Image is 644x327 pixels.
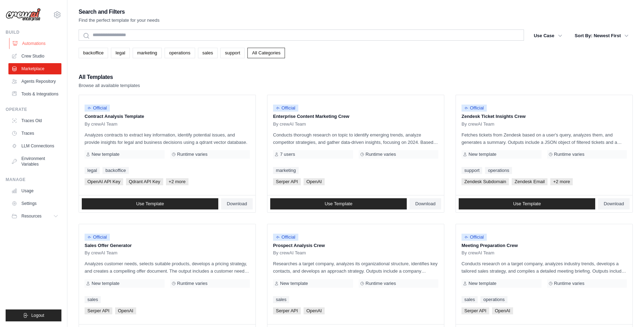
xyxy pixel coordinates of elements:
[512,178,547,185] span: Zendesk Email
[462,178,509,185] span: Zendesk Subdomain
[9,38,62,49] a: Automations
[8,88,61,100] a: Tools & Integrations
[530,29,566,42] button: Use Case
[79,82,140,89] p: Browse all available templates
[304,178,325,185] span: OpenAI
[166,178,188,185] span: +2 more
[273,113,438,120] p: Enterprise Content Marketing Crew
[133,48,162,58] a: marketing
[469,281,496,286] span: New template
[177,281,208,286] span: Runtime varies
[8,76,61,87] a: Agents Repository
[462,234,487,241] span: Official
[462,167,482,174] a: support
[111,48,130,58] a: legal
[273,242,438,249] p: Prospect Analysis Crew
[513,201,541,207] span: Use Template
[366,152,396,157] span: Runtime varies
[462,307,489,314] span: Serper API
[366,281,396,286] span: Runtime varies
[273,167,299,174] a: marketing
[79,48,108,58] a: backoffice
[92,281,119,286] span: New template
[485,167,512,174] a: operations
[115,307,136,314] span: OpenAI
[221,198,253,209] a: Download
[462,296,478,303] a: sales
[85,250,118,256] span: By crewAI Team
[102,167,128,174] a: backoffice
[8,140,61,152] a: LLM Connections
[85,260,250,275] p: Analyzes customer needs, selects suitable products, develops a pricing strategy, and creates a co...
[462,250,494,256] span: By crewAI Team
[85,121,118,127] span: By crewAI Team
[273,260,438,275] p: Researches a target company, analyzes its organizational structure, identifies key contacts, and ...
[273,105,298,112] span: Official
[598,198,630,209] a: Download
[8,198,61,209] a: Settings
[462,131,627,146] p: Fetches tickets from Zendesk based on a user's query, analyzes them, and generates a summary. Out...
[8,63,61,74] a: Marketplace
[177,152,208,157] span: Runtime varies
[8,115,61,126] a: Traces Old
[270,198,407,209] a: Use Template
[273,178,301,185] span: Serper API
[247,48,285,58] a: All Categories
[79,17,160,24] p: Find the perfect template for your needs
[85,242,250,249] p: Sales Offer Generator
[8,128,61,139] a: Traces
[6,177,61,182] div: Manage
[85,113,250,120] p: Contract Analysis Template
[92,152,119,157] span: New template
[85,131,250,146] p: Analyzes contracts to extract key information, identify potential issues, and provide insights fo...
[126,178,163,185] span: Qdrant API Key
[85,105,110,112] span: Official
[85,167,100,174] a: legal
[85,178,123,185] span: OpenAI API Key
[85,234,110,241] span: Official
[480,296,507,303] a: operations
[571,29,633,42] button: Sort By: Newest First
[273,296,289,303] a: sales
[462,113,627,120] p: Zendesk Ticket Insights Crew
[220,48,245,58] a: support
[462,260,627,275] p: Conducts research on a target company, analyzes industry trends, develops a tailored sales strate...
[8,153,61,170] a: Environment Variables
[280,281,308,286] span: New template
[273,307,301,314] span: Serper API
[8,211,61,222] button: Resources
[165,48,195,58] a: operations
[462,242,627,249] p: Meeting Preparation Crew
[273,131,438,146] p: Conducts thorough research on topic to identify emerging trends, analyze competitor strategies, a...
[6,8,41,21] img: Logo
[273,121,306,127] span: By crewAI Team
[82,198,218,209] a: Use Template
[325,201,352,207] span: Use Template
[554,281,585,286] span: Runtime varies
[79,72,140,82] h2: All Templates
[462,121,494,127] span: By crewAI Team
[304,307,325,314] span: OpenAI
[31,313,44,318] span: Logout
[604,201,624,207] span: Download
[227,201,247,207] span: Download
[21,213,41,219] span: Resources
[554,152,585,157] span: Runtime varies
[6,29,61,35] div: Build
[8,51,61,62] a: Crew Studio
[550,178,573,185] span: +2 more
[136,201,164,207] span: Use Template
[273,250,306,256] span: By crewAI Team
[8,185,61,196] a: Usage
[273,234,298,241] span: Official
[6,107,61,112] div: Operate
[462,105,487,112] span: Official
[469,152,496,157] span: New template
[459,198,595,209] a: Use Template
[492,307,513,314] span: OpenAI
[85,296,101,303] a: sales
[280,152,295,157] span: 7 users
[85,307,112,314] span: Serper API
[415,201,436,207] span: Download
[79,7,160,17] h2: Search and Filters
